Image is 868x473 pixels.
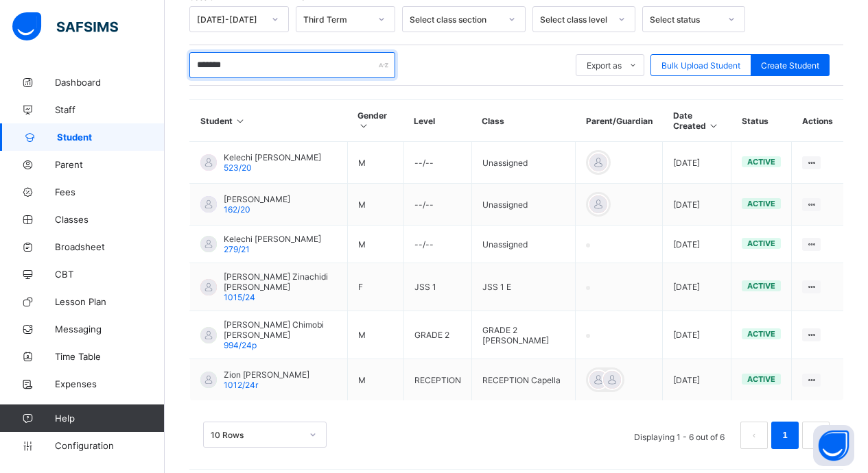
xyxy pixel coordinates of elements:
span: Kelechi [PERSON_NAME] [224,234,321,244]
span: Lesson Plan [55,296,165,307]
span: 1015/24 [224,292,255,302]
th: Gender [347,100,403,142]
td: M [347,359,403,401]
span: Bulk Upload Student [661,60,740,71]
td: [DATE] [663,184,731,226]
span: [PERSON_NAME] Chimobi [PERSON_NAME] [224,319,337,340]
i: Sort in Ascending Order [357,121,369,131]
th: Status [731,100,792,142]
td: [DATE] [663,263,731,311]
i: Sort in Ascending Order [235,116,246,126]
div: 10 Rows [211,430,301,440]
td: Unassigned [471,226,576,263]
td: JSS 1 [403,263,471,311]
span: [PERSON_NAME] [224,194,290,204]
li: Displaying 1 - 6 out of 6 [624,422,735,449]
td: --/-- [403,226,471,263]
td: [DATE] [663,142,731,184]
img: safsims [12,12,118,41]
span: CBT [55,269,165,280]
i: Sort in Ascending Order [708,121,720,131]
th: Student [190,100,348,142]
span: active [747,199,775,208]
td: RECEPTION [403,359,471,401]
td: Unassigned [471,142,576,184]
td: GRADE 2 [PERSON_NAME] [471,311,576,359]
span: 279/21 [224,244,250,254]
span: active [747,281,775,291]
span: Time Table [55,351,165,362]
span: active [747,329,775,339]
div: Select class level [540,14,610,25]
div: Select class section [410,14,500,25]
div: Select status [650,14,720,25]
td: [DATE] [663,311,731,359]
span: Fees [55,186,165,197]
span: active [747,374,775,384]
span: Expenses [55,378,165,389]
span: Configuration [55,440,164,451]
button: next page [802,422,830,449]
span: 994/24p [224,340,257,350]
span: Create Student [761,60,819,71]
button: prev page [740,422,768,449]
button: Open asap [813,425,854,466]
td: M [347,311,403,359]
td: [DATE] [663,359,731,401]
span: Student [57,132,165,143]
span: 1012/24r [224,380,258,390]
th: Actions [792,100,843,142]
span: active [747,239,775,248]
li: 上一页 [740,422,768,449]
span: 162/20 [224,204,250,215]
th: Date Created [663,100,731,142]
span: Help [55,413,164,424]
li: 1 [771,422,799,449]
span: Zion [PERSON_NAME] [224,369,309,380]
td: RECEPTION Capella [471,359,576,401]
td: Unassigned [471,184,576,226]
a: 1 [778,426,791,444]
span: Staff [55,104,165,115]
span: Classes [55,214,165,225]
div: Third Term [303,14,370,25]
td: --/-- [403,142,471,184]
td: GRADE 2 [403,311,471,359]
td: --/-- [403,184,471,226]
span: Export as [587,60,622,71]
li: 下一页 [802,422,830,449]
td: M [347,226,403,263]
span: [PERSON_NAME] Zinachidi [PERSON_NAME] [224,271,337,292]
td: M [347,142,403,184]
span: Parent [55,159,165,170]
div: [DATE]-[DATE] [197,14,263,25]
span: Dashboard [55,77,165,88]
th: Level [403,100,471,142]
td: [DATE] [663,226,731,263]
span: active [747,157,775,167]
span: Broadsheet [55,241,165,252]
td: M [347,184,403,226]
th: Parent/Guardian [576,100,663,142]
td: F [347,263,403,311]
th: Class [471,100,576,142]
span: Messaging [55,324,165,335]
span: Kelechi [PERSON_NAME] [224,152,321,162]
td: JSS 1 E [471,263,576,311]
span: 523/20 [224,162,252,173]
